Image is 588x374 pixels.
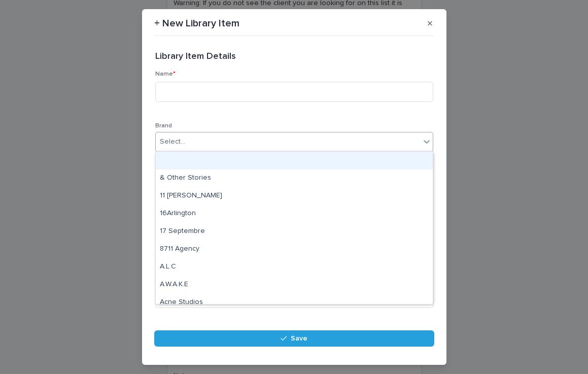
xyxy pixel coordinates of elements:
[156,276,433,294] div: A.W.A.K.E
[155,51,236,62] h2: Library Item Details
[156,223,433,241] div: 17 Septembre
[156,258,433,276] div: A.L.C
[155,123,172,129] span: Brand
[156,187,433,205] div: 11 Howard
[154,330,434,347] button: Save
[155,71,176,77] span: Name
[160,137,185,147] div: Select...
[156,205,433,223] div: 16Arlington
[291,335,307,342] span: Save
[154,17,239,29] p: + New Library Item
[156,241,433,258] div: 8711 Agency
[156,169,433,187] div: & Other Stories
[156,294,433,312] div: Acne Studios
